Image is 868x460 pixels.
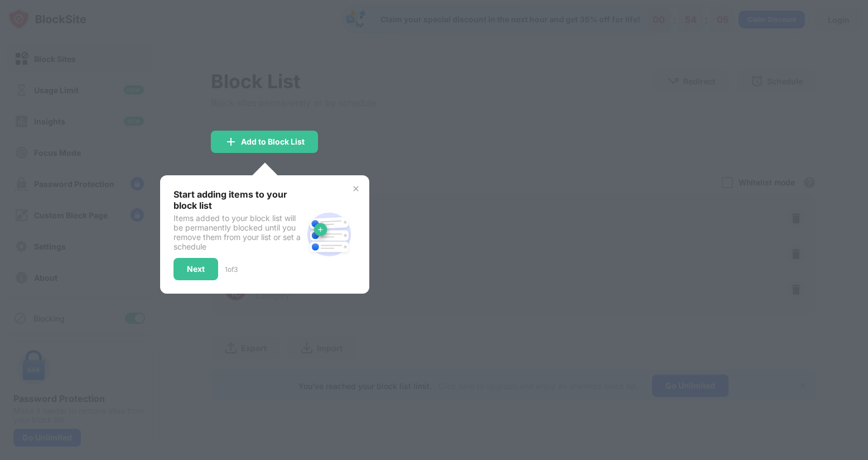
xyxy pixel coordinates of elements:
img: block-site.svg [302,208,356,261]
div: Items added to your block list will be permanently blocked until you remove them from your list o... [173,213,302,251]
div: Start adding items to your block list [173,189,302,211]
img: x-button.svg [351,184,360,193]
div: 1 of 3 [225,265,238,274]
div: Add to Block List [241,137,305,146]
div: Next [187,265,205,274]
